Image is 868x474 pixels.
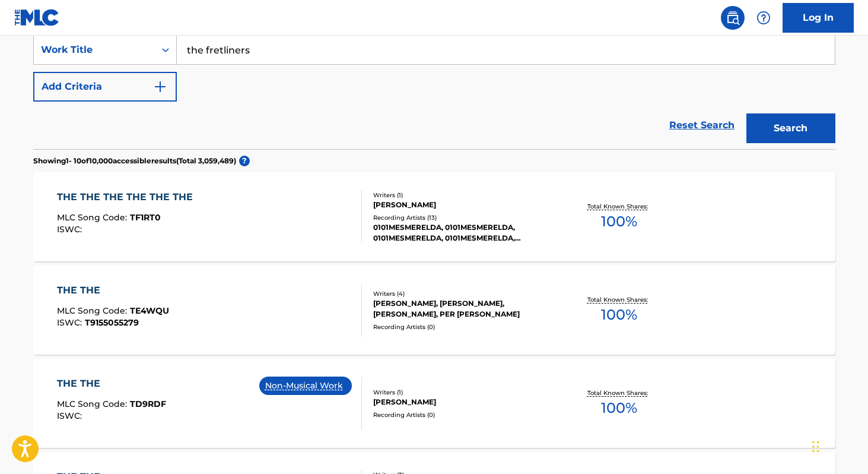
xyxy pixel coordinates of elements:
span: T9155055279 [85,317,139,328]
p: Non-Musical Work [265,380,346,392]
a: THE THE THE THE THE THEMLC Song Code:TF1RT0ISWC:Writers (1)[PERSON_NAME]Recording Artists (13)010... [33,172,835,261]
form: Search Form [33,35,835,149]
div: Writers ( 1 ) [373,191,552,200]
span: TF1RT0 [130,212,161,223]
a: Reset Search [663,112,740,138]
img: search [726,11,740,25]
span: 100 % [601,304,637,326]
div: Help [752,6,775,30]
span: MLC Song Code : [57,399,130,409]
span: TE4WQU [130,305,169,316]
div: [PERSON_NAME] [373,397,552,407]
p: Showing 1 - 10 of 10,000 accessible results (Total 3,059,489 ) [33,156,236,166]
a: Public Search [721,6,745,30]
div: [PERSON_NAME] [373,200,552,210]
img: help [756,11,771,25]
div: 0101MESMERELDA, 0101MESMERELDA, 0101MESMERELDA, 0101MESMERELDA, 0101MESMERELDA [373,222,552,244]
button: Add Criteria [33,72,177,102]
div: Writers ( 1 ) [373,388,552,397]
a: Log In [783,3,854,33]
span: 100 % [601,211,637,232]
span: ISWC : [57,224,85,235]
a: THE THEMLC Song Code:TD9RDFISWC:Non-Musical WorkWriters (1)[PERSON_NAME]Recording Artists (0)Tota... [33,359,835,448]
span: MLC Song Code : [57,212,130,223]
span: 100 % [601,397,637,419]
img: 9d2ae6d4665cec9f34b9.svg [153,80,167,94]
img: MLC Logo [14,9,60,26]
a: THE THEMLC Song Code:TE4WQUISWC:T9155055279Writers (4)[PERSON_NAME], [PERSON_NAME], [PERSON_NAME]... [33,266,835,355]
p: Total Known Shares: [587,202,651,211]
iframe: Chat Widget [809,417,868,474]
span: ISWC : [57,410,85,421]
div: THE THE [57,377,166,391]
span: MLC Song Code : [57,305,130,316]
button: Search [746,113,835,143]
p: Total Known Shares: [587,388,651,397]
div: Recording Artists ( 0 ) [373,410,552,419]
div: THE THE THE THE THE THE [57,190,199,204]
div: THE THE [57,283,169,298]
div: Work Title [41,43,148,57]
span: ? [239,156,250,166]
span: ISWC : [57,317,85,328]
span: TD9RDF [130,399,166,409]
div: Drag [812,429,819,464]
p: Total Known Shares: [587,295,651,304]
div: Recording Artists ( 0 ) [373,323,552,331]
div: Writers ( 4 ) [373,289,552,298]
div: Recording Artists ( 13 ) [373,213,552,222]
div: [PERSON_NAME], [PERSON_NAME], [PERSON_NAME], PER [PERSON_NAME] [373,298,552,320]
